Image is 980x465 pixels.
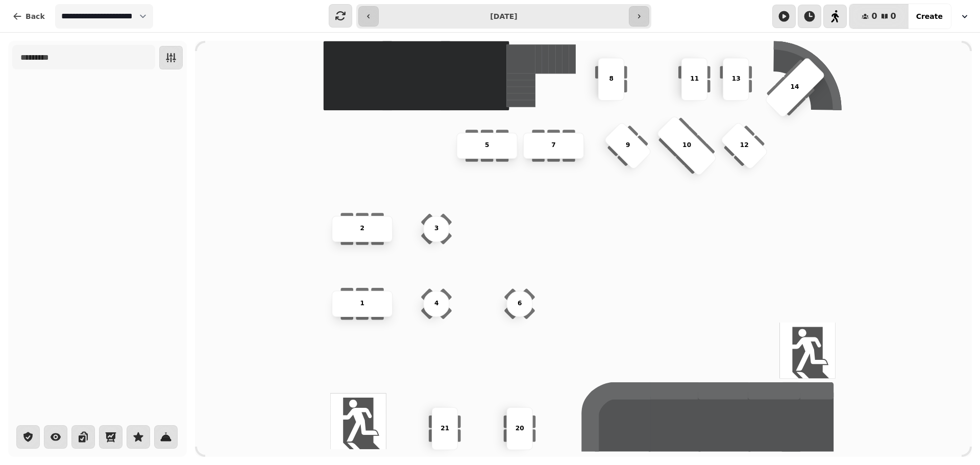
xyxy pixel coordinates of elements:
p: 13 [731,75,740,84]
p: 11 [690,75,699,84]
p: 20 [516,424,524,433]
span: Back [26,13,45,20]
button: 00 [849,4,908,29]
button: Create [908,4,951,29]
p: 7 [551,141,556,150]
p: 2 [360,224,364,233]
p: 12 [740,141,749,150]
p: 14 [791,83,799,92]
p: 6 [518,299,522,308]
p: 21 [440,424,449,433]
p: 3 [434,224,439,233]
p: 1 [360,299,364,308]
p: 5 [485,141,489,150]
span: Create [916,13,943,20]
span: 0 [891,12,896,20]
p: 9 [626,141,630,150]
button: Back [4,4,53,29]
p: 8 [609,75,614,84]
p: 10 [682,141,691,150]
span: 0 [871,12,877,20]
p: 4 [434,299,439,308]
